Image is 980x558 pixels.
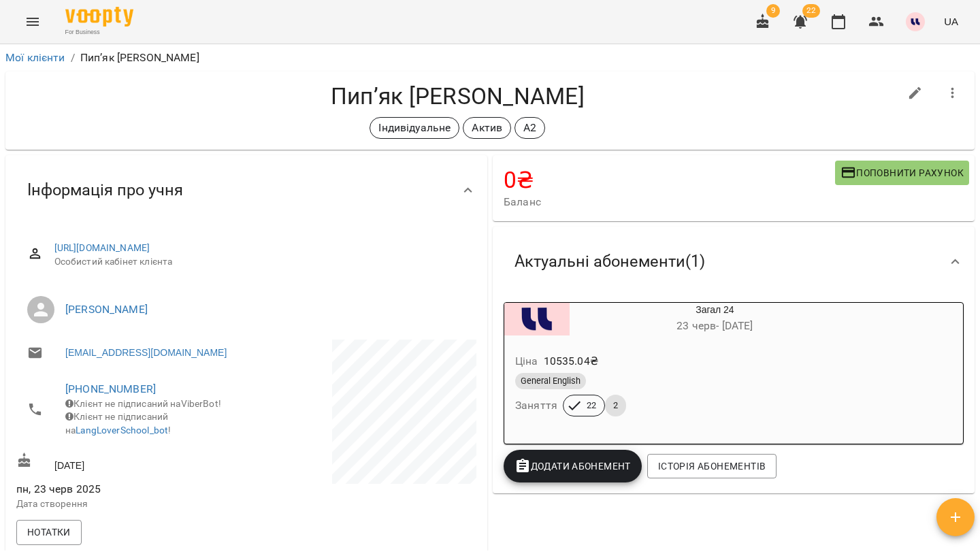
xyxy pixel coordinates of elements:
li: / [71,50,75,66]
span: 22 [802,4,820,18]
span: 22 [578,399,604,412]
h6: Заняття [515,396,557,415]
span: General English [515,375,586,387]
div: Актив [463,117,511,139]
button: Menu [16,5,49,38]
span: Історія абонементів [658,458,766,474]
h4: Пип’як [PERSON_NAME] [16,82,899,110]
span: Інформація про учня [27,180,183,201]
span: Особистий кабінет клієнта [54,255,465,269]
p: Пип’як [PERSON_NAME] [80,50,199,66]
div: [DATE] [14,450,246,475]
span: 9 [766,4,780,18]
div: Загал 24 [504,303,570,335]
span: Клієнт не підписаний на ! [65,411,171,436]
span: For Business [65,28,133,37]
h4: 0 ₴ [504,166,835,194]
div: Інформація про учня [5,155,487,225]
img: 1255ca683a57242d3abe33992970777d.jpg [906,12,925,31]
span: Поповнити рахунок [840,165,964,181]
p: А2 [523,120,536,136]
span: Нотатки [27,524,71,540]
a: [PERSON_NAME] [65,303,148,316]
span: UA [944,14,958,29]
button: Нотатки [16,520,82,544]
button: Історія абонементів [647,454,777,478]
span: Баланс [504,194,835,210]
p: Актив [472,120,502,136]
button: Загал 2423 черв- [DATE]Ціна10535.04₴General EnglishЗаняття222 [504,303,860,433]
span: 2 [605,399,626,412]
span: пн, 23 черв 2025 [16,481,244,497]
h6: Ціна [515,352,538,371]
div: Індивідуальне [370,117,459,139]
a: [PHONE_NUMBER] [65,382,156,395]
img: Voopty Logo [65,7,133,27]
p: Індивідуальне [378,120,451,136]
span: Клієнт не підписаний на ViberBot! [65,398,221,409]
button: Додати Абонемент [504,450,642,482]
div: Актуальні абонементи(1) [493,227,975,297]
span: Додати Абонемент [514,458,631,474]
a: [URL][DOMAIN_NAME] [54,242,150,253]
button: Поповнити рахунок [835,161,969,185]
nav: breadcrumb [5,50,975,66]
p: 10535.04 ₴ [544,353,598,370]
div: А2 [514,117,545,139]
a: [EMAIL_ADDRESS][DOMAIN_NAME] [65,346,227,359]
a: LangLoverSchool_bot [76,425,168,436]
div: Загал 24 [570,303,860,335]
span: Актуальні абонементи ( 1 ) [514,251,705,272]
a: Мої клієнти [5,51,65,64]
span: 23 черв - [DATE] [676,319,753,332]
button: UA [938,9,964,34]
p: Дата створення [16,497,244,511]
